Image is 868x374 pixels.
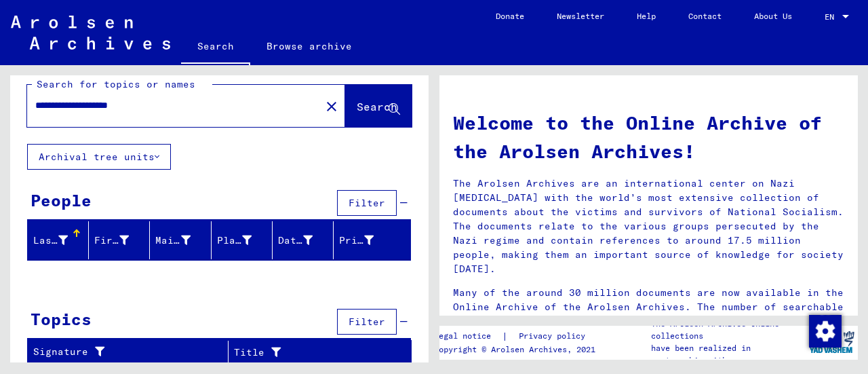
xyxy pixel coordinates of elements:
div: Maiden Name [155,233,190,248]
p: The Arolsen Archives are an international center on Nazi [MEDICAL_DATA] with the world’s most ext... [453,176,844,276]
button: Filter [337,190,397,216]
mat-header-cell: Prisoner # [334,221,410,259]
div: Title [234,345,378,360]
div: Topics [31,307,92,331]
button: Clear [318,92,345,119]
button: Search [345,85,412,127]
div: Title [234,341,395,363]
div: Signature [33,341,228,363]
div: Last Name [33,229,88,251]
a: Privacy policy [508,329,601,343]
p: The Arolsen Archives online collections [651,318,806,342]
mat-label: Search for topics or names [37,78,195,90]
img: Zustimmung ändern [809,315,842,348]
p: Copyright © Arolsen Archives, 2021 [434,343,601,356]
mat-header-cell: Date of Birth [273,221,334,259]
mat-select-trigger: EN [825,12,834,22]
div: Prisoner # [339,229,394,251]
div: Place of Birth [217,233,252,248]
p: Many of the around 30 million documents are now available in the Online Archive of the Arolsen Ar... [453,286,844,329]
div: Maiden Name [155,229,210,251]
div: First Name [94,233,129,248]
div: Date of Birth [278,233,313,248]
div: Last Name [33,233,68,248]
div: Signature [33,345,211,359]
a: Browse archive [250,30,368,62]
span: Search [357,100,397,113]
mat-header-cell: Last Name [28,221,89,259]
a: Search [181,30,250,65]
mat-header-cell: Place of Birth [212,221,273,259]
div: Prisoner # [339,233,374,248]
p: have been realized in partnership with [651,342,806,367]
h1: Welcome to the Online Archive of the Arolsen Archives! [453,109,844,166]
mat-icon: close [323,98,340,115]
div: | [434,329,601,343]
button: Archival tree units [27,144,171,170]
div: Place of Birth [217,229,272,251]
mat-header-cell: First Name [89,221,150,259]
img: yv_logo.png [806,325,857,359]
a: Legal notice [434,329,502,343]
div: Date of Birth [278,229,333,251]
mat-header-cell: Maiden Name [150,221,211,259]
img: Arolsen_neg.svg [11,16,170,50]
button: Filter [337,309,397,335]
span: Filter [349,316,385,328]
div: People [31,188,92,212]
div: First Name [94,229,149,251]
span: Filter [349,197,385,209]
div: Zustimmung ändern [808,314,841,347]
